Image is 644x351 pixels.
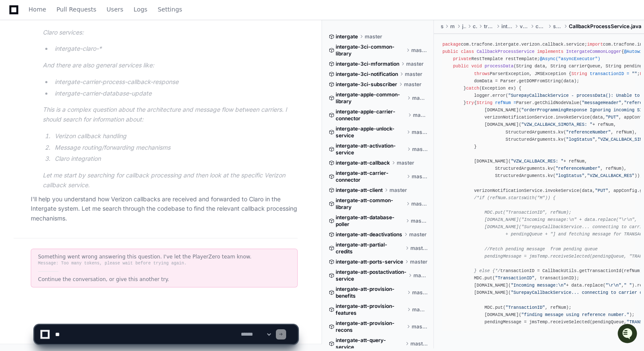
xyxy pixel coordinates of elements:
[556,173,585,178] span: "logStatus"
[336,91,405,105] span: intergate-apple-common-library
[158,7,182,12] span: Settings
[566,136,595,142] span: "logStatus"
[60,89,103,96] a: Powered byPylon
[566,49,621,54] span: IntergateCommonLogger
[85,90,103,96] span: Pylon
[461,49,474,54] span: class
[624,283,632,288] span: " "
[495,100,511,105] span: refNum
[477,49,535,54] span: CallbackProcessService
[513,100,516,105] span: =
[336,258,403,265] span: intergate-att-ports-service
[336,108,406,122] span: intergate-apple-carrier-connector
[556,166,600,171] span: "referenceNumber"
[587,173,635,178] span: "VZW_CALLBACK_RES"
[506,305,545,310] span: "TransactionID"
[336,269,407,282] span: intergate-att-postactivation-service
[9,34,155,48] div: Welcome
[38,253,290,260] div: Something went wrong answering this question. I've let the PlayerZero team know.
[412,129,427,136] span: master
[466,86,479,91] span: catch
[485,64,514,69] span: processData
[501,23,513,30] span: intergate
[43,61,298,70] p: And there are also general services like:
[413,112,427,119] span: master
[336,214,404,228] span: intergate-att-database-poller
[520,23,529,30] span: verizon
[540,56,600,61] span: @Async("asyncExecutor")
[107,7,123,12] span: Users
[569,23,641,30] span: CallbackProcessService.java
[495,276,534,281] span: "TransactionID"
[453,64,469,69] span: public
[405,71,422,78] span: master
[43,28,298,38] p: Claro services:
[336,33,358,40] span: intergate
[466,100,474,105] span: try
[365,33,382,40] span: master
[617,323,640,346] iframe: Open customer support
[595,188,608,193] span: "PUT"
[411,47,427,54] span: master
[145,66,155,76] button: Start new chat
[511,283,566,288] span: "Incoming message:\n"
[606,283,621,288] span: "\r\n"
[537,49,564,54] span: implements
[404,81,422,88] span: master
[536,23,546,30] span: callback
[336,125,405,139] span: intergate-apple-unlock-service
[471,64,482,69] span: void
[336,44,404,57] span: intergate-3ci-common-library
[38,260,290,267] div: Message: Too many tokens, please wait before trying again.
[632,71,637,76] span: ""
[31,194,298,223] p: I'll help you understand how Verizon callbacks are received and forwarded to Claro in the Interga...
[336,187,383,194] span: intergate-att-client
[52,143,298,153] li: Message routing/forwarding mechanisms
[411,218,427,224] span: master
[336,241,404,255] span: intergate-att-partial-credits
[336,61,399,67] span: intergate-3ci-mformation
[52,44,298,54] li: intergate-claro-*
[412,306,427,313] span: master
[606,115,619,120] span: "PUT"
[571,71,587,76] span: String
[450,23,455,30] span: main
[553,23,562,30] span: service
[626,71,629,76] span: =
[412,289,427,296] span: master
[590,71,624,76] span: transactionID
[336,81,397,88] span: intergate-3ci-subscriber
[409,231,427,238] span: master
[336,71,398,78] span: intergate-3ci-notification
[336,286,405,299] span: intergate-att-provision-benefits
[9,64,24,79] img: 1756235613930-3d25f9e4-fa56-45dd-b3ad-e072dfbd1548
[411,200,427,207] span: master
[9,9,26,26] img: PlayerZero
[410,258,427,265] span: master
[410,245,427,252] span: master
[56,7,96,12] span: Pull Requests
[462,23,466,30] span: java
[442,49,458,54] span: public
[413,272,427,279] span: master
[336,170,405,183] span: intergate-att-carrier-connector
[336,197,404,211] span: intergate-att-common-library
[29,7,46,12] span: Home
[134,7,147,12] span: Logs
[473,23,477,30] span: com
[43,171,298,190] p: Let me start by searching for callback processing and then look at the specific Verizon callback ...
[412,173,427,180] span: master
[52,131,298,141] li: Verizon callback handling
[474,71,490,76] span: throws
[406,61,424,67] span: master
[566,129,611,134] span: "referenceNumber"
[336,142,405,156] span: intergate-att-activation-service
[43,105,298,125] p: This is a complex question about the architecture and message flow between carriers. I should sea...
[412,95,427,102] span: master
[484,23,495,30] span: tracfone
[582,100,621,105] span: "messageHeader"
[477,100,492,105] span: String
[29,64,140,72] div: Start new chat
[521,122,592,127] span: "VZW_CALLBACK_SIMOTA_RES: "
